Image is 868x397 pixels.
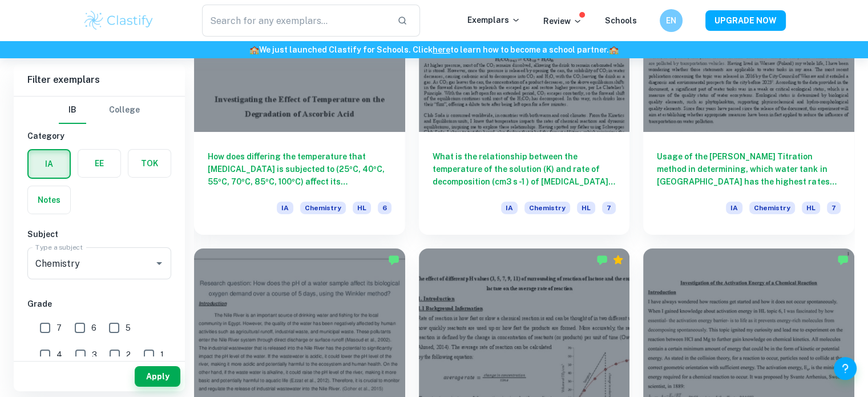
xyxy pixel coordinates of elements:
h6: Filter exemplars [14,64,185,96]
span: Chemistry [300,202,346,214]
button: EN [660,9,683,32]
h6: We just launched Clastify for Schools. Click to learn how to become a school partner. [2,43,866,56]
span: 7 [827,202,841,214]
button: Apply [135,366,180,387]
img: Marked [837,254,849,266]
span: Chemistry [749,202,795,214]
h6: EN [664,14,677,27]
span: 5 [126,322,131,334]
div: Premium [612,254,624,266]
button: TOK [128,150,171,177]
img: Marked [596,254,608,266]
div: Filter type choice [59,97,140,124]
a: Schools [605,16,637,25]
img: Clastify logo [83,9,155,32]
a: here [433,45,450,54]
h6: Category [27,130,171,142]
h6: What is the relationship between the temperature of the solution (K) and rate of decomposition (c... [433,150,616,188]
button: UPGRADE NOW [705,10,786,31]
span: IA [726,202,742,214]
span: 6 [378,202,391,214]
span: 🏫 [249,45,259,54]
button: IB [59,97,86,124]
span: HL [802,202,820,214]
span: Chemistry [524,202,570,214]
button: Open [151,255,167,271]
span: IA [277,202,293,214]
span: 3 [92,348,97,361]
span: 1 [160,348,164,361]
span: 🏫 [609,45,619,54]
span: 7 [56,322,62,334]
h6: Grade [27,298,171,310]
button: EE [78,150,120,177]
span: 6 [91,322,96,334]
button: College [109,97,140,124]
button: IA [29,150,70,178]
span: IA [501,202,518,214]
span: 7 [602,202,616,214]
span: HL [577,202,595,214]
p: Review [543,15,582,27]
input: Search for any exemplars... [202,5,389,37]
button: Help and Feedback [834,357,857,380]
span: 2 [126,348,131,361]
button: Notes [28,186,70,214]
p: Exemplars [467,14,520,26]
h6: Subject [27,228,171,240]
span: 4 [56,348,62,361]
span: HL [353,202,371,214]
h6: Usage of the [PERSON_NAME] Titration method in determining, which water tank in [GEOGRAPHIC_DATA]... [657,150,841,188]
label: Type a subject [35,242,83,252]
h6: How does diﬀering the temperature that [MEDICAL_DATA] is subjected to (25ºC, 40ºC, 55ºC, 70ºC, 85... [208,150,391,188]
img: Marked [388,254,399,266]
